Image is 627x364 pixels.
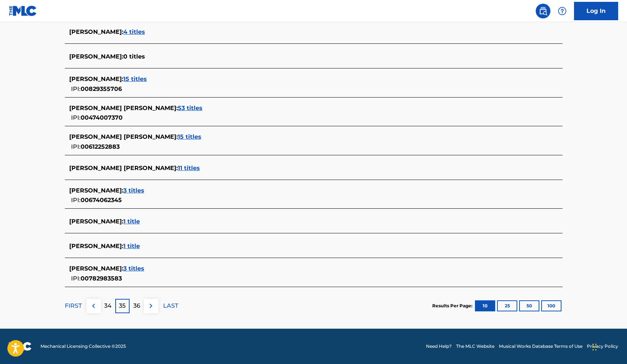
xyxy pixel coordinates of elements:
img: right [147,301,155,310]
p: LAST [163,301,178,310]
p: 34 [104,301,112,310]
a: Musical Works Database Terms of Use [499,343,582,350]
span: Mechanical Licensing Collective © 2025 [40,343,126,350]
span: 53 titles [178,105,202,112]
img: logo [9,342,32,351]
button: 50 [519,300,539,311]
span: [PERSON_NAME] : [69,53,123,60]
span: 3 titles [123,265,144,272]
button: 10 [475,300,495,311]
span: [PERSON_NAME] : [69,28,123,35]
span: IPI: [71,143,81,150]
span: 1 title [123,218,140,225]
p: 35 [119,301,126,310]
span: 15 titles [178,133,201,140]
a: Public Search [536,4,550,18]
a: Privacy Policy [587,343,618,350]
span: 0 titles [123,53,145,60]
a: The MLC Website [456,343,494,350]
p: 36 [133,301,140,310]
span: 4 titles [123,28,145,35]
button: 25 [497,300,517,311]
a: Need Help? [426,343,452,350]
span: [PERSON_NAME] : [69,187,123,194]
span: 11 titles [178,165,200,172]
span: [PERSON_NAME] [PERSON_NAME] : [69,133,178,140]
span: 00474007370 [81,114,123,121]
span: IPI: [71,114,81,121]
span: 00674062345 [81,197,122,204]
span: 15 titles [123,75,147,82]
span: IPI: [71,197,81,204]
span: [PERSON_NAME] : [69,265,123,272]
span: IPI: [71,275,81,282]
span: [PERSON_NAME] [PERSON_NAME] : [69,105,178,112]
span: 00612252883 [81,143,120,150]
img: help [558,7,567,15]
span: [PERSON_NAME] [PERSON_NAME] : [69,165,178,172]
span: 3 titles [123,187,144,194]
span: [PERSON_NAME] : [69,75,123,82]
span: [PERSON_NAME] : [69,243,123,250]
img: left [89,301,98,310]
img: MLC Logo [9,6,37,16]
span: [PERSON_NAME] : [69,218,123,225]
p: FIRST [65,301,82,310]
span: IPI: [71,85,81,92]
img: search [539,7,547,15]
span: 1 title [123,243,140,250]
div: Help [555,4,570,18]
span: 00782983583 [81,275,122,282]
iframe: Chat Widget [590,329,627,364]
span: 00829355706 [81,85,122,92]
button: 100 [541,300,561,311]
a: Log In [574,2,618,20]
p: Results Per Page: [432,303,474,309]
div: Drag [592,336,597,358]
